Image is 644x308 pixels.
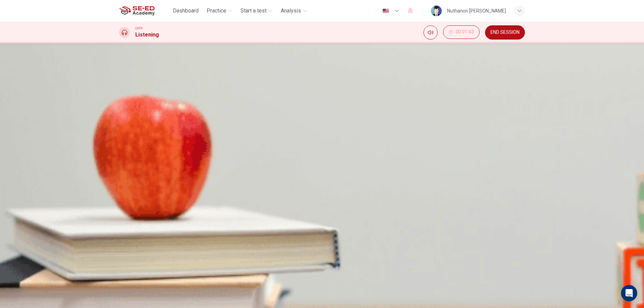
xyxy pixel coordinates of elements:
[135,31,159,39] h1: Listening
[443,25,480,40] div: Hide
[238,5,275,17] button: Start a test
[447,7,506,15] div: Nuthanon [PERSON_NAME]
[119,4,170,18] a: SE-ED Academy logo
[621,285,637,301] div: Open Intercom Messenger
[281,7,301,15] span: Analysis
[240,7,267,15] span: Start a test
[278,5,310,17] button: Analysis
[423,25,438,40] div: Mute
[490,30,520,35] span: END SESSION
[119,4,155,18] img: SE-ED Academy logo
[485,25,525,40] button: END SESSION
[170,5,201,17] button: Dashboard
[207,7,226,15] span: Practice
[456,29,474,35] span: 00:01:43
[135,26,142,31] span: CEFR
[204,5,235,17] button: Practice
[431,5,442,16] img: Profile picture
[173,7,199,15] span: Dashboard
[382,8,390,14] img: en
[443,25,480,39] button: 00:01:43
